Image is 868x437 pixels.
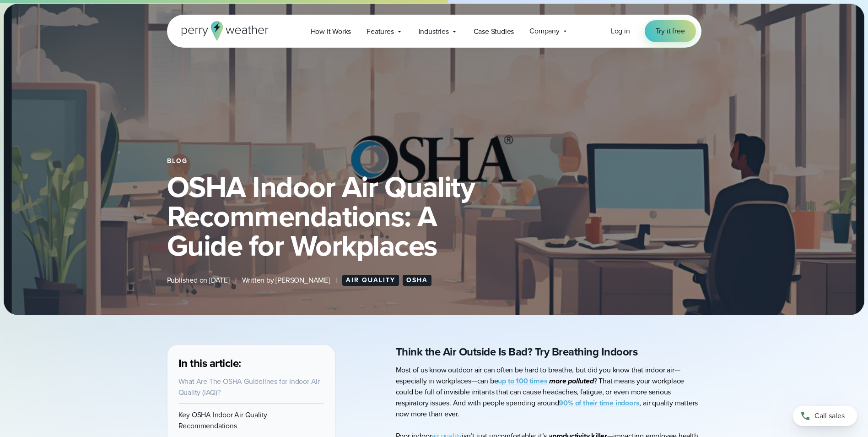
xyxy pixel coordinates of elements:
[178,410,268,431] a: Key OSHA Indoor Air Quality Recommendations
[178,356,324,371] h3: In this article:
[498,376,547,386] a: up to 100 times
[611,26,630,37] a: Log in
[656,26,685,37] span: Try it free
[645,20,696,42] a: Try it free
[178,376,320,398] a: What Are The OSHA Guidelines for Indoor Air Quality (IAQ)?
[235,275,237,286] span: |
[611,26,630,36] span: Log in
[311,26,351,37] span: How it Works
[167,158,701,165] div: Blog
[167,275,230,286] span: Published on [DATE]
[335,275,337,286] span: |
[466,22,522,41] a: Case Studies
[793,406,857,426] a: Call sales
[403,275,431,286] a: OSHA
[303,22,359,41] a: How it Works
[396,344,638,360] strong: Think the Air Outside Is Bad? Try Breathing Indoors
[367,26,394,37] span: Features
[419,26,449,37] span: Industries
[167,172,701,260] h1: OSHA Indoor Air Quality Recommendations: A Guide for Workplaces
[814,410,845,421] span: Call sales
[342,275,399,286] a: Air Quality
[529,26,560,37] span: Company
[549,376,593,386] strong: more polluted
[242,275,330,286] span: Written by [PERSON_NAME]
[474,26,514,37] span: Case Studies
[559,398,639,408] a: 90% of their time indoors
